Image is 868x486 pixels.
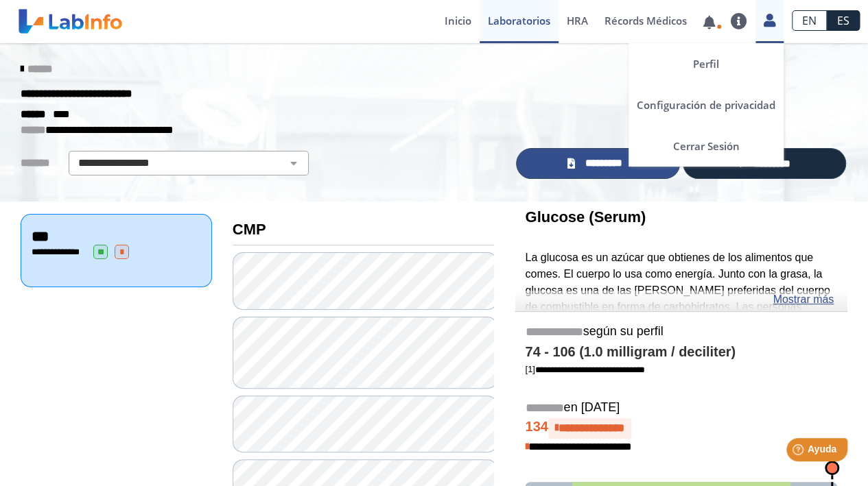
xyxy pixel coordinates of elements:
[629,84,784,125] a: Configuración de privacidad
[233,221,266,238] b: CMP
[567,14,588,27] span: HRA
[525,344,837,361] h4: 74 - 106 (1.0 milligram / deciliter)
[629,43,784,84] a: Perfil
[827,10,860,31] a: ES
[525,400,837,416] h5: en [DATE]
[792,10,827,31] a: EN
[525,324,837,340] h5: según su perfil
[525,418,837,439] h4: 134
[746,433,853,471] iframe: Help widget launcher
[525,208,646,226] b: Glucose (Serum)
[629,125,784,167] a: Cerrar Sesión
[525,250,837,397] p: La glucosa es un azúcar que obtienes de los alimentos que comes. El cuerpo lo usa como energía. J...
[773,291,834,308] a: Mostrar más
[525,364,644,374] a: [1]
